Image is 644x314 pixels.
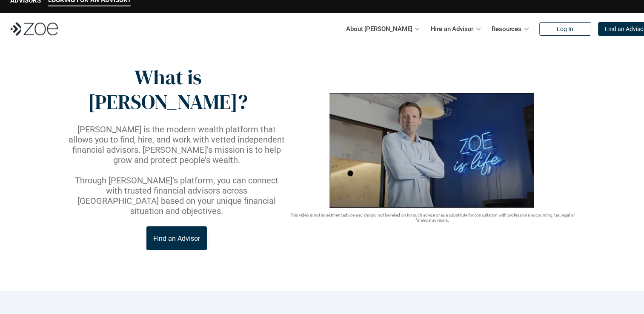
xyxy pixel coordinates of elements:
a: Find an Advisor [146,226,207,250]
p: [PERSON_NAME] is the modern wealth platform that allows you to find, hire, and work with vetted i... [67,124,286,165]
p: What is [PERSON_NAME]? [67,65,269,114]
p: About [PERSON_NAME] [346,23,412,35]
p: This video is not investment advice and should not be relied on for such advice or as a substitut... [286,213,578,223]
p: Through [PERSON_NAME]’s platform, you can connect with trusted financial advisors across [GEOGRAP... [67,175,286,216]
p: Find an Advisor [153,234,200,243]
a: Log In [539,22,591,36]
p: Resources [492,23,521,35]
p: Log In [557,26,573,33]
iframe: Youtube Video [329,93,534,208]
p: Hire an Advisor [430,23,473,35]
